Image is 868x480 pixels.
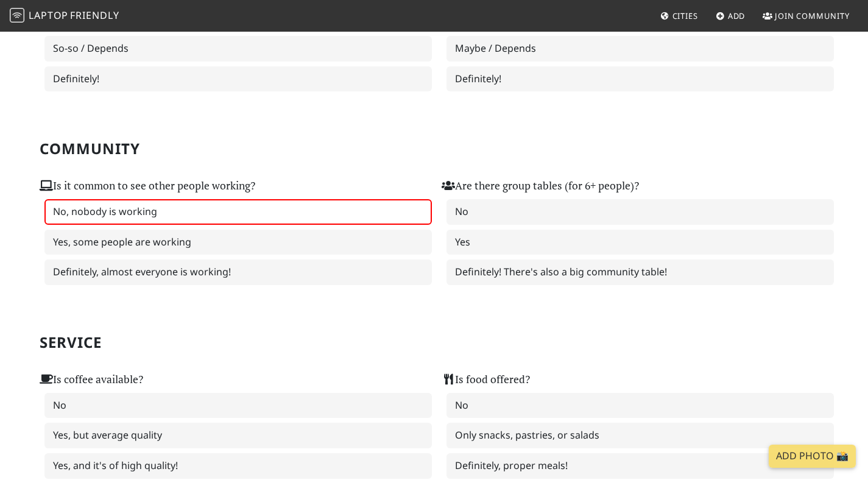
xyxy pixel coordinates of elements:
label: No [446,393,834,418]
label: Yes, and it's of high quality! [44,453,432,479]
label: Definitely, almost everyone is working! [44,259,432,285]
label: No, nobody is working [44,199,432,225]
label: Is food offered? [442,371,530,388]
h2: Service [40,334,829,351]
label: Only snacks, pastries, or salads [446,423,834,448]
label: Definitely! [446,66,834,92]
label: Yes [446,230,834,255]
label: Is coffee available? [40,371,143,388]
a: Cities [655,5,703,27]
img: LaptopFriendly [10,8,24,23]
span: Join Community [775,10,850,21]
label: Definitely, proper meals! [446,453,834,479]
a: Join Community [758,5,855,27]
a: LaptopFriendly LaptopFriendly [10,5,119,27]
label: Maybe / Depends [446,36,834,62]
a: Add Photo 📸 [769,445,856,468]
label: Is it common to see other people working? [40,177,255,194]
label: Definitely! [44,66,432,92]
a: Add [711,5,750,27]
label: Definitely! There's also a big community table! [446,259,834,285]
span: Add [728,10,746,21]
label: Are there group tables (for 6+ people)? [442,177,639,194]
label: No [44,393,432,418]
span: Laptop [29,9,68,22]
h2: Community [40,140,829,158]
span: Cities [672,10,698,21]
label: So-so / Depends [44,36,432,62]
label: Yes, some people are working [44,230,432,255]
label: Yes, but average quality [44,423,432,448]
span: Friendly [70,9,119,22]
label: No [446,199,834,225]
